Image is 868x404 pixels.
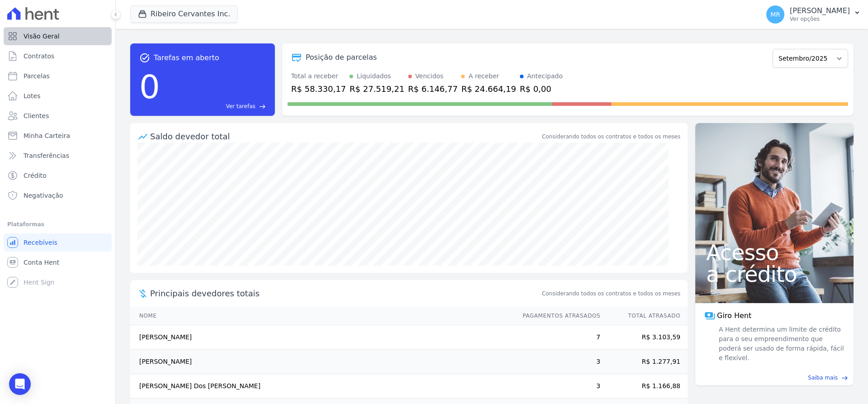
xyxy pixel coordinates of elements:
a: Saiba mais east [701,374,848,382]
div: Posição de parcelas [306,52,377,63]
div: 0 [139,63,160,110]
div: R$ 24.664,19 [461,83,516,95]
a: Clientes [4,107,112,125]
span: task_alt [139,52,150,63]
span: Visão Geral [24,32,60,41]
td: 3 [514,374,601,399]
span: Tarefas em aberto [154,52,219,63]
a: Conta Hent [4,253,112,271]
span: Conta Hent [24,258,59,267]
div: Vencidos [415,71,443,81]
a: Transferências [4,147,112,165]
td: [PERSON_NAME] [130,350,514,374]
span: Contratos [24,52,54,61]
div: Liquidados [357,71,391,81]
span: Acesso [706,242,843,263]
a: Recebíveis [4,233,112,252]
span: Giro Hent [717,310,751,321]
span: Considerando todos os contratos e todos os meses [542,290,680,298]
button: MR [PERSON_NAME] Ver opções [759,2,868,27]
a: Contratos [4,47,112,65]
th: Pagamentos Atrasados [514,307,601,325]
div: R$ 6.146,77 [408,83,458,95]
span: Principais devedores totais [150,287,540,299]
span: MR [770,11,780,18]
button: Ribeiro Cervantes Inc. [130,5,238,23]
div: Open Intercom Messenger [9,373,31,395]
span: A Hent determina um limite de crédito para o seu empreendimento que poderá ser usado de forma ráp... [717,325,844,363]
a: Visão Geral [4,27,112,45]
th: Nome [130,307,514,325]
a: Parcelas [4,67,112,85]
span: Saiba mais [808,374,838,382]
span: a crédito [706,263,843,285]
th: Total Atrasado [601,307,688,325]
span: Ver tarefas [226,102,255,110]
span: Transferências [24,151,69,160]
span: Minha Carteira [24,131,70,140]
td: R$ 3.103,59 [601,325,688,350]
td: [PERSON_NAME] [130,325,514,350]
a: Minha Carteira [4,127,112,145]
span: Crédito [24,171,47,180]
span: east [259,103,266,110]
div: Considerando todos os contratos e todos os meses [542,133,680,141]
a: Negativação [4,186,112,204]
span: Recebíveis [24,238,57,247]
span: Clientes [24,111,49,120]
span: east [841,375,848,381]
span: Parcelas [24,71,50,81]
div: A receber [468,71,499,81]
td: [PERSON_NAME] Dos [PERSON_NAME] [130,374,514,399]
span: Lotes [24,91,41,100]
td: R$ 1.166,88 [601,374,688,399]
div: R$ 27.519,21 [349,83,404,95]
p: [PERSON_NAME] [790,6,850,15]
div: Antecipado [527,71,563,81]
td: R$ 1.277,91 [601,350,688,374]
p: Ver opções [790,15,850,23]
td: 7 [514,325,601,350]
div: R$ 0,00 [520,83,563,95]
span: Negativação [24,191,63,200]
a: Crédito [4,166,112,185]
div: Plataformas [7,219,108,230]
div: R$ 58.330,17 [291,83,346,95]
div: Saldo devedor total [150,130,540,143]
a: Lotes [4,87,112,105]
td: 3 [514,350,601,374]
a: Ver tarefas east [164,102,266,110]
div: Total a receber [291,71,346,81]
